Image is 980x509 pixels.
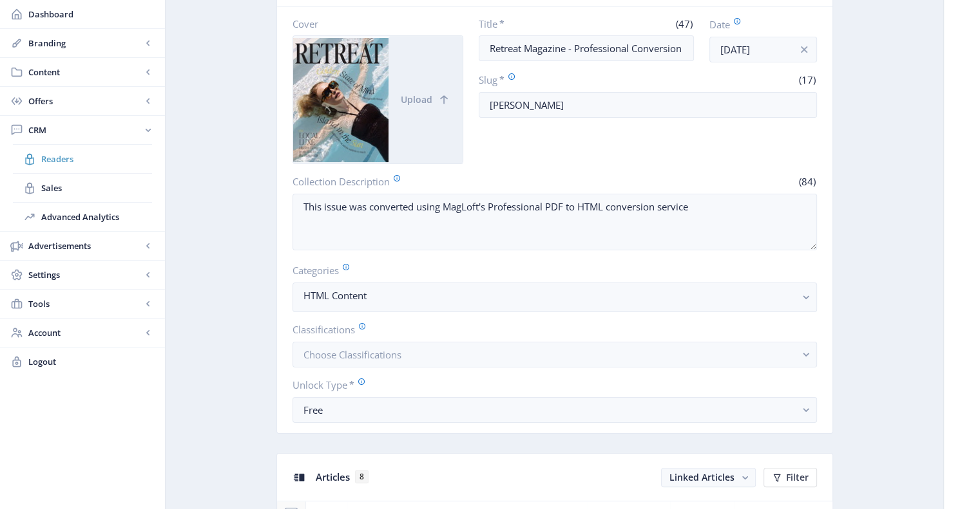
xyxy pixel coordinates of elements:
[293,282,817,312] button: HTML Content
[28,8,155,21] span: Dashboard
[798,43,811,56] nb-icon: info
[303,288,796,303] nb-select-label: HTML Content
[13,174,152,202] a: Sales
[709,37,817,62] input: Publishing Date
[303,402,796,418] div: Free
[401,95,432,105] span: Upload
[28,355,155,368] span: Logout
[13,145,152,173] a: Readers
[28,326,142,339] span: Account
[28,239,142,252] span: Advertisements
[28,297,142,310] span: Tools
[293,397,817,423] button: Free
[709,17,807,32] label: Date
[389,36,463,163] button: Upload
[303,348,401,361] span: Choose Classifications
[41,181,152,194] span: Sales
[479,17,581,30] label: Title
[293,174,550,189] label: Collection Description
[13,203,152,231] a: Advanced Analytics
[479,73,642,87] label: Slug
[293,263,807,277] label: Categories
[28,268,142,281] span: Settings
[293,342,817,367] button: Choose Classifications
[28,37,142,50] span: Branding
[28,66,142,79] span: Content
[41,210,152,223] span: Advanced Analytics
[797,175,817,188] span: (84)
[293,378,807,392] label: Unlock Type
[479,35,694,61] input: Type Collection Title ...
[28,124,142,136] span: CRM
[674,17,694,30] span: (47)
[791,37,817,62] button: info
[28,95,142,107] span: Offers
[293,322,807,337] label: Classifications
[479,92,817,118] input: this-is-how-a-slug-looks-like
[293,17,454,30] label: Cover
[41,153,152,165] span: Readers
[797,73,817,86] span: (17)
